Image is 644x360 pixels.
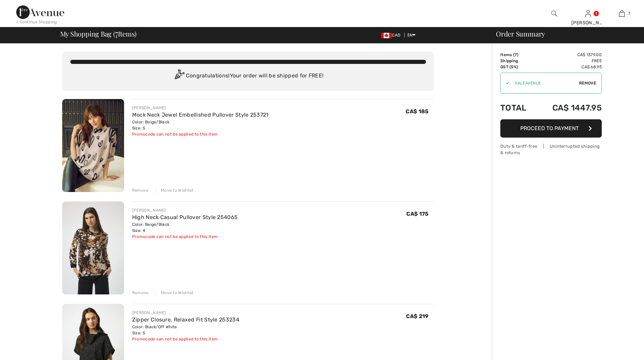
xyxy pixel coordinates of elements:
[500,58,535,64] td: Shipping
[619,9,625,18] img: My Bag
[60,30,137,37] span: My Shopping Bag ( Items)
[406,313,428,319] span: CA$ 219
[535,96,602,119] td: CA$ 1447.95
[381,33,403,38] span: CAD
[132,119,269,131] div: Color: Beige/Black Size: S
[579,80,596,86] span: Remove
[16,19,57,25] div: < Continue Shopping
[406,108,428,115] span: CA$ 185
[551,9,557,18] img: search the website
[488,30,640,37] div: Order Summary
[16,5,64,19] img: 1ère Avenue
[62,201,124,294] img: High Neck Casual Pullover Style 254065
[172,69,186,83] img: Congratulation2.svg
[70,69,426,83] div: Congratulations! Your order will be shipped for FREE!
[62,99,124,192] img: Mock Neck Jewel Embellished Pullover Style 253721
[132,290,149,296] div: Remove
[132,221,238,234] div: Color: Beige/Black Size: 4
[628,10,630,17] span: 7
[571,19,604,26] div: [PERSON_NAME]
[535,52,602,58] td: CA$ 1379.00
[500,52,535,58] td: Items ( )
[500,96,535,119] td: Total
[132,207,238,213] div: [PERSON_NAME]
[585,10,591,17] a: Sign In
[132,131,269,137] div: Promocode can not be applied to this item
[407,33,416,38] span: EN
[509,73,579,93] input: Promo code
[585,9,591,18] img: My Info
[381,33,392,38] img: Canadian Dollar
[132,324,239,336] div: Color: Black/Off White Size: S
[535,64,602,70] td: CA$ 68.95
[500,64,535,70] td: GST (5%)
[535,58,602,64] td: Free
[132,105,269,111] div: [PERSON_NAME]
[132,234,238,240] div: Promocode can not be applied to this item
[501,80,509,86] div: ✔
[132,112,269,118] a: Mock Neck Jewel Embellished Pullover Style 253721
[115,29,118,38] span: 7
[515,52,517,57] span: 7
[500,143,602,156] div: Duty & tariff-free | Uninterrupted shipping & returns
[132,310,239,316] div: [PERSON_NAME]
[520,125,579,131] span: Proceed to Payment
[155,290,194,296] div: Move to Wishlist
[132,336,239,342] div: Promocode can not be applied to this item
[155,187,194,193] div: Move to Wishlist
[605,9,638,18] a: 7
[500,119,602,138] button: Proceed to Payment
[132,187,149,193] div: Remove
[132,214,238,220] a: High Neck Casual Pullover Style 254065
[132,316,239,323] a: Zipper Closure, Relaxed Fit Style 253234
[406,211,428,217] span: CA$ 175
